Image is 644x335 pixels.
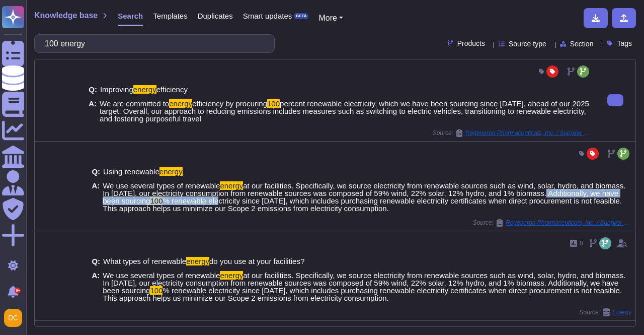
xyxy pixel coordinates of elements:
b: A: [89,100,97,122]
span: Improving [100,85,133,94]
b: A: [92,182,100,212]
span: % renewable electricity since [DATE], which includes purchasing renewable electricity certificate... [103,196,622,213]
span: Tags [617,40,632,47]
button: user [2,307,29,329]
span: efficiency [156,85,188,94]
span: Regeneron Pharmaceuticals, Inc. / Supplier diversity and sustainability [506,220,631,226]
b: A: [92,272,100,302]
span: percent renewable electricity, which we have been sourcing since [DATE], ahead of our 2025 target... [100,99,589,123]
span: What types of renewable [103,257,186,265]
span: Using renewable [103,167,159,176]
span: Regeneron Pharmaceuticals, Inc. / Supplier diversity and sustainability [465,130,591,136]
b: Q: [92,168,100,175]
span: 0 [580,240,583,246]
span: at our facilities. Specifically, we source electricity from renewable sources such as wind, solar... [103,181,625,205]
div: 9+ [15,288,21,294]
mark: energy [220,271,243,280]
span: Source: [580,308,631,316]
span: do you use at your facilities? [209,257,304,265]
span: % renewable electricity since [DATE], which includes purchasing renewable electricity certificate... [103,286,622,302]
span: efficiency by procuring [192,99,267,108]
span: Section [570,40,594,47]
input: Search a question or template... [40,35,264,52]
mark: energy [186,257,209,265]
span: Source: [473,219,631,227]
span: Source: [433,129,591,137]
span: We are committed to [100,99,169,108]
span: Energy [612,309,631,315]
img: user [4,309,22,327]
mark: 100 [267,99,280,108]
mark: 100 [150,286,163,295]
span: Smart updates [243,12,292,20]
span: More [318,14,337,22]
mark: energy [159,167,183,176]
mark: 100 [150,196,163,205]
span: Duplicates [198,12,233,20]
div: BETA [294,13,308,19]
mark: energy [133,85,156,94]
span: Knowledge base [34,12,98,20]
span: We use several types of renewable [103,181,220,190]
b: Q: [89,86,97,93]
span: We use several types of renewable [103,271,220,280]
mark: energy [169,99,192,108]
span: Search [118,12,143,20]
button: More [318,12,343,24]
span: at our facilities. Specifically, we source electricity from renewable sources such as wind, solar... [103,271,625,295]
b: Q: [92,257,100,265]
span: Templates [153,12,187,20]
span: Source type [509,40,546,47]
mark: energy [220,181,243,190]
span: Products [457,40,485,47]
